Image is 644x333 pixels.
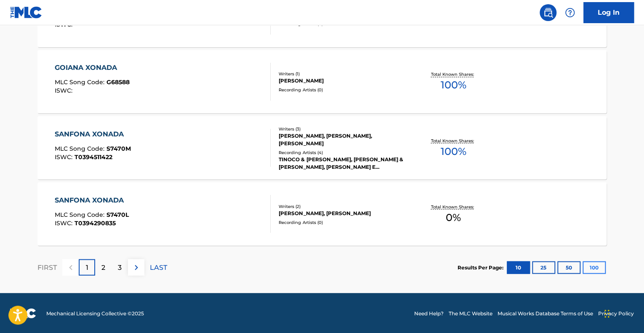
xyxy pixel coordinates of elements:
[279,155,406,170] div: TINOCO & [PERSON_NAME], [PERSON_NAME] & [PERSON_NAME], [PERSON_NAME] E [PERSON_NAME], [PERSON_NAM...
[431,71,476,77] p: Total Known Shares:
[55,195,129,205] div: SANFONA XONADA
[106,144,131,152] span: S7470M
[458,264,506,271] p: Results Per Page:
[55,87,75,94] span: ISWC :
[55,219,75,226] span: ISWC :
[150,262,167,272] p: LAST
[279,219,406,225] div: Recording Artists ( 0 )
[279,125,406,132] div: Writers ( 3 )
[583,261,606,274] button: 100
[75,219,116,226] span: T0394290835
[562,4,578,21] div: Help
[101,262,105,272] p: 2
[543,8,553,18] img: search
[279,77,406,85] div: [PERSON_NAME]
[10,308,36,318] img: logo
[449,309,492,317] a: The MLC Website
[55,78,106,86] span: MLC Song Code :
[55,144,106,152] span: MLC Song Code :
[131,262,141,272] img: right
[279,149,406,155] div: Recording Artists ( 4 )
[106,210,129,218] span: S7470L
[37,50,607,113] a: GOIANA XONADAMLC Song Code:G68588ISWC:Writers (1)[PERSON_NAME]Recording Artists (0)Total Known Sh...
[55,63,130,73] div: GOIANA XONADA
[37,262,57,272] p: FIRST
[75,153,112,160] span: T0394511422
[279,203,406,209] div: Writers ( 2 )
[55,153,75,160] span: ISWC :
[86,262,88,272] p: 1
[46,309,144,317] span: Mechanical Licensing Collective © 2025
[446,210,461,225] span: 0 %
[37,116,607,179] a: SANFONA XONADAMLC Song Code:S7470MISWC:T0394511422Writers (3)[PERSON_NAME], [PERSON_NAME], [PERSO...
[557,261,580,274] button: 50
[279,209,406,217] div: [PERSON_NAME], [PERSON_NAME]
[532,261,555,274] button: 25
[565,8,575,18] img: help
[583,2,634,23] a: Log In
[431,137,476,144] p: Total Known Shares:
[55,129,131,139] div: SANFONA XONADA
[10,6,43,19] img: MLC Logo
[440,144,466,159] span: 100 %
[540,4,556,21] a: Public Search
[498,309,593,317] a: Musical Works Database Terms of Use
[414,309,444,317] a: Need Help?
[279,71,406,77] div: Writers ( 1 )
[106,78,130,86] span: G68588
[598,309,634,317] a: Privacy Policy
[507,261,530,274] button: 10
[37,182,607,245] a: SANFONA XONADAMLC Song Code:S7470LISWC:T0394290835Writers (2)[PERSON_NAME], [PERSON_NAME]Recordin...
[440,77,466,93] span: 100 %
[279,132,406,147] div: [PERSON_NAME], [PERSON_NAME], [PERSON_NAME]
[118,262,122,272] p: 3
[279,87,406,93] div: Recording Artists ( 0 )
[55,210,106,218] span: MLC Song Code :
[431,203,476,210] p: Total Known Shares:
[604,301,609,326] div: Drag
[602,293,644,333] iframe: Chat Widget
